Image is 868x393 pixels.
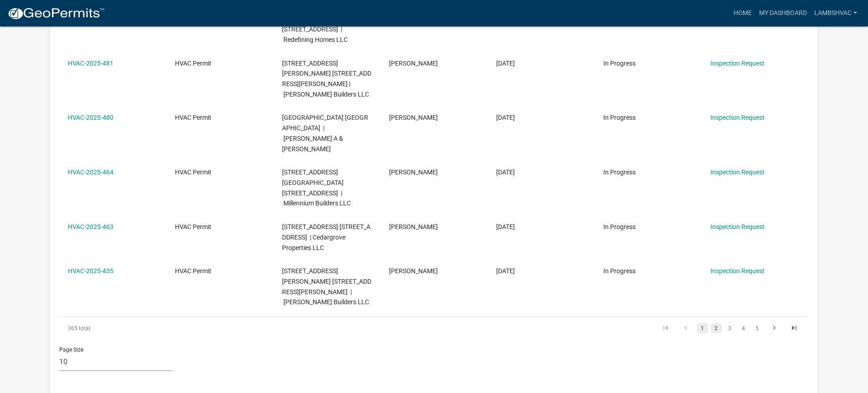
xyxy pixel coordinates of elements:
[730,5,755,22] a: Home
[737,321,750,336] li: page 4
[496,267,515,275] span: 07/21/2025
[603,267,636,275] span: In Progress
[68,223,113,230] a: HVAC-2025-463
[710,267,765,275] a: Inspection Request
[603,60,636,67] span: In Progress
[68,60,113,67] a: HVAC-2025-481
[677,323,694,333] a: go to previous page
[68,267,113,275] a: HVAC-2025-435
[710,223,765,230] a: Inspection Request
[765,323,783,333] a: go to next page
[389,267,438,275] span: Sara Lamb
[389,114,438,121] span: Sara Lamb
[711,323,722,333] a: 2
[724,323,735,333] a: 3
[389,223,438,230] span: Sara Lamb
[710,60,765,67] a: Inspection Request
[282,267,371,306] span: 2762 ABBY WOODS DRIVE 2762 Abby Woods Drive | Witten Builders LLC
[282,168,351,207] span: 2086 ASTER DRIVE 2086 Aster Drive | Millennium Builders LLC
[175,114,211,121] span: HVAC Permit
[657,323,674,333] a: go to first page
[496,168,515,176] span: 07/29/2025
[175,60,211,67] span: HVAC Permit
[786,323,803,333] a: go to last page
[710,114,765,121] a: Inspection Request
[496,114,515,121] span: 08/04/2025
[68,114,113,121] a: HVAC-2025-480
[175,267,211,275] span: HVAC Permit
[496,223,515,230] span: 07/29/2025
[175,223,211,230] span: HVAC Permit
[603,114,636,121] span: In Progress
[750,321,764,336] li: page 5
[496,60,515,67] span: 08/04/2025
[709,321,723,336] li: page 2
[752,323,763,333] a: 5
[697,323,708,333] a: 1
[282,114,368,152] span: 1608 TALL OAKS DRIVE 1608 Tall Oaks Drive | Estopinal Thresa A & Ashley
[389,60,438,67] span: Sara Lamb
[603,168,636,176] span: In Progress
[282,60,371,98] span: 2764 ABBY WOODS DRIVE 2762A Abby Woods Drive, LOT 49 | Witten Builders LLC
[389,168,438,176] span: Sara Lamb
[59,317,207,340] div: 365 total
[811,5,861,22] a: Lambshvac
[755,5,811,22] a: My Dashboard
[738,323,749,333] a: 4
[282,223,370,251] span: 3 CEDARGROVE LANE 3 Cedargrove Lane | Cedargrove Properties LLC
[603,223,636,230] span: In Progress
[282,5,348,43] span: 924 CHESTNUT STREET, EAST 924 E Chestnut Street | Redefining Homes LLC
[723,321,737,336] li: page 3
[68,168,113,176] a: HVAC-2025-464
[710,168,765,176] a: Inspection Request
[175,168,211,176] span: HVAC Permit
[696,321,709,336] li: page 1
